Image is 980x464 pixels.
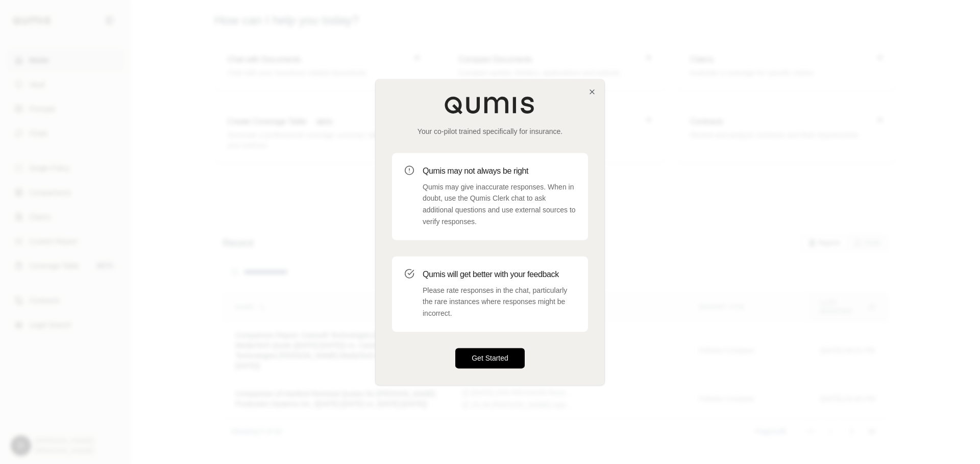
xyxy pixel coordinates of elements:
p: Qumis may give inaccurate responses. When in doubt, use the Qumis Clerk chat to ask additional qu... [423,181,576,228]
p: Your co-pilot trained specifically for insurance. [392,126,588,137]
h3: Qumis may not always be right [423,165,576,177]
button: Get Started [455,348,525,368]
img: Qumis Logo [444,96,536,114]
h3: Qumis will get better with your feedback [423,268,576,281]
p: Please rate responses in the chat, particularly the rare instances where responses might be incor... [423,285,576,319]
